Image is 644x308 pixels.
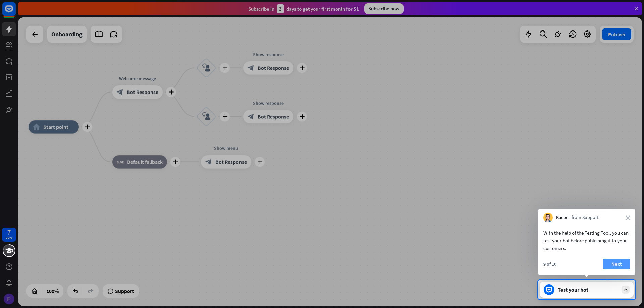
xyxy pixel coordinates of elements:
span: Kacper [556,214,570,221]
span: from Support [572,214,599,221]
button: Next [603,259,630,269]
div: With the help of the Testing Tool, you can test your bot before publishing it to your customers. [543,229,630,252]
div: Test your bot [558,286,618,293]
button: Open LiveChat chat widget [5,3,25,23]
i: close [626,215,630,220]
div: 9 of 10 [543,261,556,267]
